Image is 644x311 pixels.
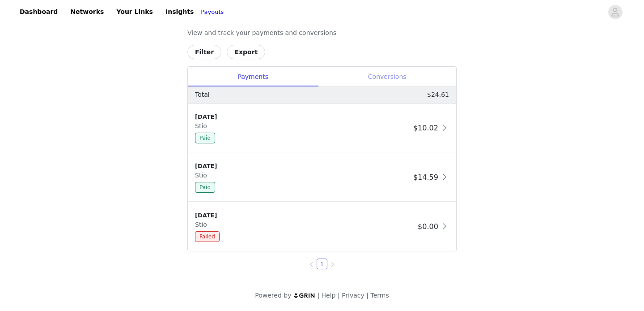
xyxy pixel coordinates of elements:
[327,259,338,269] li: Next Page
[195,231,220,242] span: Failed
[370,292,389,299] a: Terms
[195,112,410,121] div: [DATE]
[342,292,364,299] a: Privacy
[366,292,369,299] span: |
[201,8,224,17] a: Payouts
[188,153,456,202] div: clickable-list-item
[195,90,210,99] p: Total
[195,182,215,193] span: Paid
[317,259,327,269] li: 1
[195,133,215,143] span: Paid
[318,292,320,299] span: |
[195,221,211,228] span: Stio
[160,2,199,22] a: Insights
[227,45,265,59] button: Export
[322,292,336,299] a: Help
[187,28,457,38] p: View and track your payments and conversions
[195,162,410,171] div: [DATE]
[188,202,456,251] div: clickable-list-item
[187,45,221,59] button: Filter
[188,104,456,153] div: clickable-list-item
[65,2,109,22] a: Networks
[188,67,318,87] div: Payments
[338,292,340,299] span: |
[413,124,438,132] span: $10.02
[318,67,456,87] div: Conversions
[418,222,438,231] span: $0.00
[309,262,314,267] i: icon: left
[317,259,327,269] a: 1
[195,172,211,179] span: Stio
[255,292,291,299] span: Powered by
[306,259,317,269] li: Previous Page
[293,293,316,298] img: logo
[413,173,438,181] span: $14.59
[330,262,335,267] i: icon: right
[111,2,158,22] a: Your Links
[611,5,619,19] div: avatar
[427,90,449,99] p: $24.61
[195,122,211,130] span: Stio
[14,2,63,22] a: Dashboard
[195,211,414,220] div: [DATE]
